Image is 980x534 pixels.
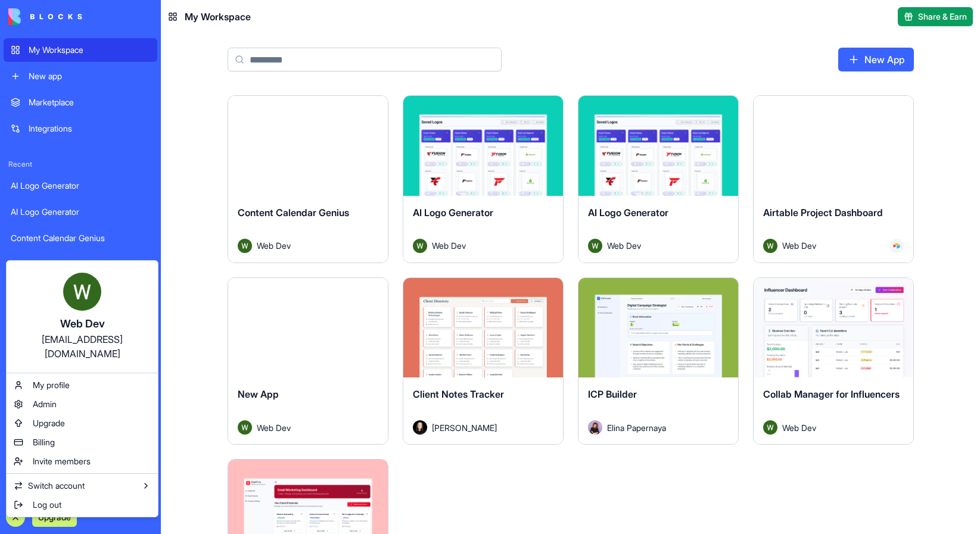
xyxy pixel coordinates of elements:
[63,273,101,311] img: ACg8ocJfX902z323eJv0WgYs8to-prm3hRyyT9LVmbu9YU5sKTReeg=s96-c
[18,316,146,332] div: Web Dev
[33,436,55,448] span: Billing
[18,332,146,361] div: [EMAIL_ADDRESS][DOMAIN_NAME]
[33,499,61,511] span: Log out
[11,232,150,244] div: Content Calendar Genius
[11,206,150,218] div: AI Logo Generator
[9,433,155,452] a: Billing
[33,379,70,391] span: My profile
[9,414,155,433] a: Upgrade
[33,417,65,429] span: Upgrade
[9,263,155,370] a: Web Dev[EMAIL_ADDRESS][DOMAIN_NAME]
[33,398,57,410] span: Admin
[28,480,85,492] span: Switch account
[33,455,91,467] span: Invite members
[9,376,155,395] a: My profile
[9,452,155,471] a: Invite members
[11,180,150,192] div: AI Logo Generator
[9,395,155,414] a: Admin
[4,160,157,169] span: Recent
